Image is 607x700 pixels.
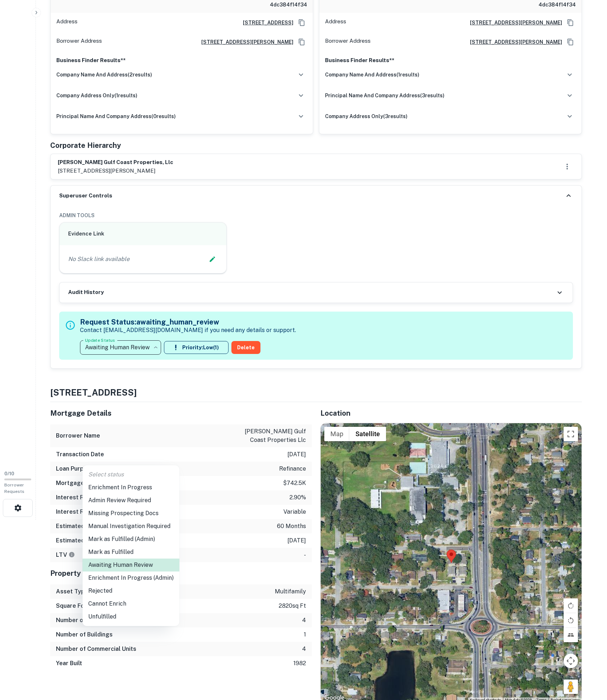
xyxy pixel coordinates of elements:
li: Missing Prospecting Docs [83,507,179,520]
li: Cannot Enrich [83,597,179,610]
li: Awaiting Human Review [83,559,179,571]
li: Enrichment In Progress (Admin) [83,571,179,584]
li: Admin Review Required [83,494,179,507]
li: Mark as Fulfilled (Admin) [83,533,179,546]
li: Rejected [83,584,179,597]
li: Mark as Fulfilled [83,546,179,559]
li: Unfulfilled [83,610,179,623]
li: Manual Investigation Required [83,520,179,533]
iframe: Chat Widget [571,643,607,677]
li: Enrichment In Progress [83,481,179,494]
